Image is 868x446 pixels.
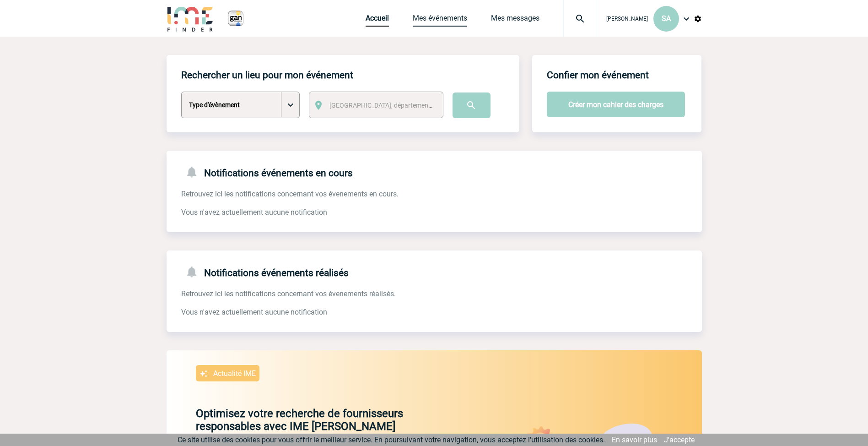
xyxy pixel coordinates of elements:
h4: Confier mon événement [547,70,649,81]
span: Vous n'avez actuellement aucune notification [181,308,327,316]
img: notifications-24-px-g.png [185,265,204,278]
span: Retrouvez ici les notifications concernant vos évenements réalisés. [181,289,396,298]
a: J'accepte [664,435,695,444]
span: Retrouvez ici les notifications concernant vos évenements en cours. [181,190,399,198]
a: Mes événements [413,14,467,27]
input: Submit [453,92,491,118]
img: notifications-24-px-g.png [185,165,204,179]
p: Actualité IME [213,369,256,378]
h4: Rechercher un lieu pour mon événement [181,70,353,81]
span: [GEOGRAPHIC_DATA], département, région... [329,102,457,109]
span: [PERSON_NAME] [606,16,648,22]
a: Accueil [366,14,389,27]
span: Ce site utilise des cookies pour vous offrir le meilleur service. En poursuivant votre navigation... [178,435,605,444]
span: SA [662,14,671,23]
span: Vous n'avez actuellement aucune notification [181,208,327,217]
p: Optimisez votre recherche de fournisseurs responsables avec IME [PERSON_NAME] [167,407,470,433]
h4: Notifications événements réalisés [181,265,349,278]
button: Créer mon cahier des charges [547,92,685,117]
a: Mes messages [491,14,539,27]
a: En savoir plus [612,435,657,444]
h4: Notifications événements en cours [181,165,353,179]
img: IME-Finder [167,5,214,32]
